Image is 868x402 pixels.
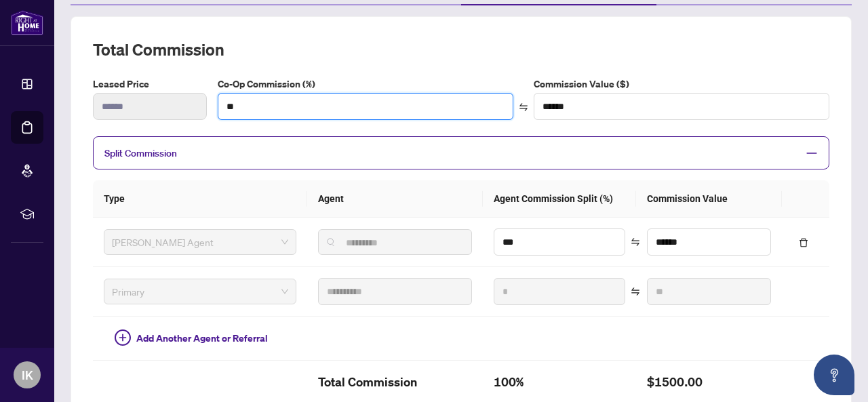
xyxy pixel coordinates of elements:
th: Commission Value [636,180,782,218]
button: Add Another Agent or Referral [104,327,279,349]
span: RAHR Agent [112,232,288,252]
span: swap [631,287,640,296]
span: IK [22,365,33,384]
th: Type [93,180,307,218]
h2: $1500.00 [647,371,771,393]
span: delete [799,238,808,247]
span: swap [519,102,528,112]
h2: Total Commission [93,39,829,60]
img: logo [11,10,43,35]
span: Add Another Agent or Referral [136,331,268,346]
span: Split Commission [104,147,177,159]
button: Open asap [814,355,854,395]
label: Co-Op Commission (%) [218,77,513,92]
h2: Total Commission [318,371,472,393]
label: Leased Price [93,77,207,92]
img: search_icon [327,238,335,246]
span: Primary [112,281,288,302]
span: plus-circle [115,329,131,346]
th: Agent Commission Split (%) [483,180,636,218]
div: Split Commission [93,136,829,169]
span: swap [631,237,640,247]
label: Commission Value ($) [534,77,829,92]
th: Agent [307,180,483,218]
span: minus [806,147,818,159]
h2: 100% [494,371,625,393]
